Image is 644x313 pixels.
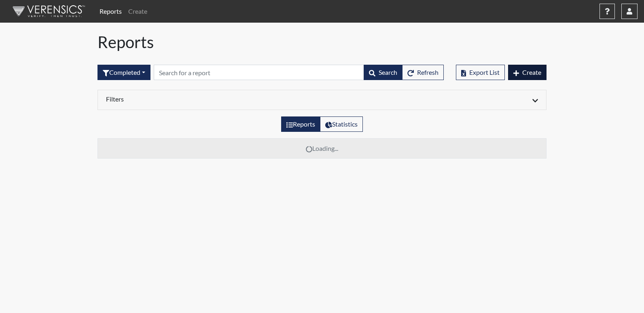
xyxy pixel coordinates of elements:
[417,68,439,76] span: Refresh
[97,32,547,52] h1: Reports
[97,65,150,80] div: Filter by interview status
[364,65,402,80] button: Search
[402,65,444,80] button: Refresh
[96,3,125,19] a: Reports
[522,68,541,76] span: Create
[379,68,397,76] span: Search
[100,95,544,105] div: Click to expand/collapse filters
[469,68,500,76] span: Export List
[508,65,547,80] button: Create
[125,3,150,19] a: Create
[281,116,320,132] label: View the list of reports
[456,65,505,80] button: Export List
[97,65,150,80] button: Completed
[154,65,364,80] input: Search by Registration ID, Interview Number, or Investigation Name.
[106,95,316,103] h6: Filters
[98,139,547,159] td: Loading...
[320,116,363,132] label: View statistics about completed interviews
